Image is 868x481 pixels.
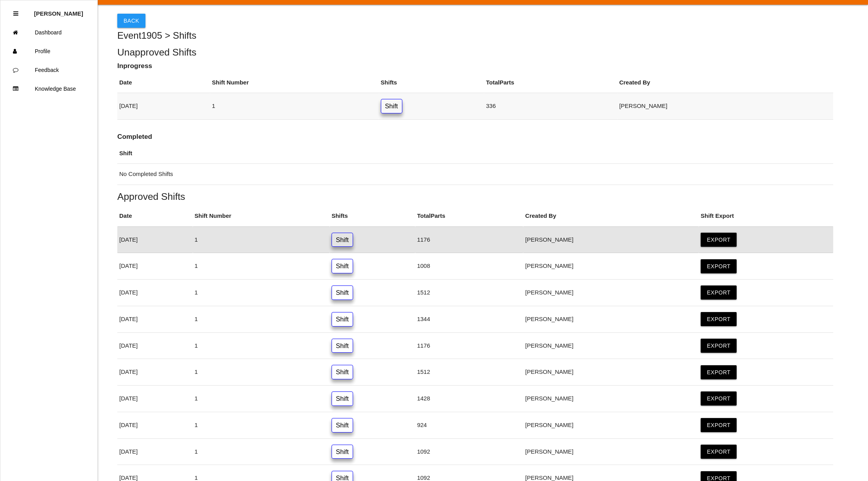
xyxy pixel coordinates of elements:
td: 1512 [415,280,524,306]
a: Profile [0,42,97,61]
th: Created By [523,206,699,226]
h5: Approved Shifts [117,191,833,202]
td: 336 [484,93,617,120]
td: [DATE] [117,438,193,465]
a: Dashboard [0,23,97,42]
td: [DATE] [117,226,193,253]
td: [DATE] [117,280,193,306]
td: 1 [193,226,330,253]
td: 1 [193,438,330,465]
td: [PERSON_NAME] [523,359,699,386]
td: [PERSON_NAME] [523,386,699,412]
button: Export [701,259,737,273]
b: Completed [117,133,152,140]
button: Export [701,339,737,353]
button: Export [701,445,737,459]
th: Total Parts [484,72,617,93]
td: [DATE] [117,93,210,120]
td: 1176 [415,332,524,359]
th: Shift [117,143,833,164]
td: 1 [193,359,330,386]
div: Close [13,4,18,23]
td: 924 [415,412,524,438]
button: Export [701,418,737,432]
td: 1008 [415,253,524,280]
td: [PERSON_NAME] [523,332,699,359]
th: Date [117,72,210,93]
td: No Completed Shifts [117,164,833,185]
h4: Event 1905 > Shifts [117,31,833,41]
a: Shift [332,259,353,273]
td: 1 [193,306,330,332]
td: [DATE] [117,332,193,359]
a: Shift [381,99,402,113]
td: 1176 [415,226,524,253]
td: [PERSON_NAME] [523,412,699,438]
td: [DATE] [117,386,193,412]
td: [PERSON_NAME] [523,280,699,306]
button: Back [117,14,145,28]
a: Shift [332,365,353,379]
a: Shift [332,285,353,300]
b: Inprogress [117,62,152,70]
td: 1344 [415,306,524,332]
td: 1092 [415,438,524,465]
td: 1428 [415,386,524,412]
th: Shifts [330,206,415,226]
td: [DATE] [117,306,193,332]
td: [DATE] [117,359,193,386]
a: Shift [332,233,353,247]
button: Export [701,285,737,300]
button: Export [701,391,737,406]
a: Shift [332,339,353,353]
p: Diana Harris [34,4,83,17]
td: [DATE] [117,253,193,280]
a: Shift [332,445,353,459]
td: 1512 [415,359,524,386]
button: Export [701,233,737,247]
td: 1 [193,412,330,438]
td: 1 [193,280,330,306]
a: Shift [332,391,353,406]
th: Date [117,206,193,226]
td: [PERSON_NAME] [523,226,699,253]
th: Shift Number [210,72,379,93]
button: Export [701,312,737,326]
td: 1 [193,386,330,412]
a: Knowledge Base [0,79,97,98]
th: Created By [617,72,834,93]
td: [PERSON_NAME] [523,306,699,332]
td: [PERSON_NAME] [617,93,834,120]
td: [DATE] [117,412,193,438]
a: Shift [332,312,353,327]
td: 1 [193,253,330,280]
th: Shifts [379,72,484,93]
th: Shift Number [193,206,330,226]
th: Total Parts [415,206,524,226]
td: 1 [193,332,330,359]
h5: Unapproved Shifts [117,47,833,57]
a: Feedback [0,61,97,79]
td: [PERSON_NAME] [523,253,699,280]
a: Shift [332,418,353,433]
th: Shift Export [699,206,833,226]
td: [PERSON_NAME] [523,438,699,465]
button: Export [701,365,737,379]
td: 1 [210,93,379,120]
